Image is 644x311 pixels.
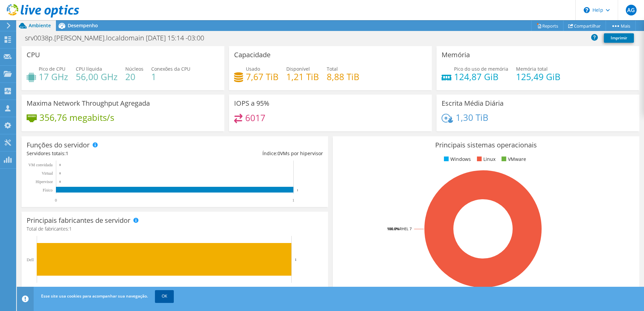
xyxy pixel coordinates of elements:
[27,100,150,107] h3: Maxima Network Throughput Agregada
[234,100,269,107] h3: IOPS a 95%
[59,163,61,167] text: 0
[27,141,90,149] h3: Funções do servidor
[454,73,508,80] h4: 124,87 GiB
[66,150,68,157] span: 1
[286,73,319,80] h4: 1,21 TiB
[626,5,637,15] span: AG
[27,51,40,59] h3: CPU
[175,150,323,157] div: Índice: VMs por hipervisor
[338,141,634,149] h3: Principais sistemas operacionais
[43,188,53,193] tspan: Físico
[442,51,470,59] h3: Memória
[246,66,260,72] span: Usado
[151,73,190,80] h4: 1
[41,293,148,299] span: Esse site usa cookies para acompanhar sua navegação.
[245,114,265,122] h4: 6017
[29,22,51,29] span: Ambiente
[454,66,508,72] span: Pico do uso de memória
[456,114,488,121] h4: 1,30 TiB
[516,73,560,80] h4: 125,49 GiB
[27,217,130,224] h3: Principais fabricantes de servidor
[246,73,279,80] h4: 7,67 TiB
[22,34,215,42] h1: srv0038p.[PERSON_NAME].localdomain [DATE] 15:14 -03:00
[76,66,102,72] span: CPU líquida
[292,198,294,203] text: 1
[286,66,310,72] span: Disponível
[327,73,359,80] h4: 8,88 TiB
[59,172,61,175] text: 0
[151,66,190,72] span: Conexões da CPU
[584,7,590,13] svg: \n
[516,66,548,72] span: Memória total
[69,226,72,232] span: 1
[68,22,98,29] span: Desempenho
[531,21,563,31] a: Reports
[234,51,270,59] h3: Capacidade
[399,226,412,231] tspan: RHEL 7
[125,66,143,72] span: Núcleos
[27,150,175,157] div: Servidores totais:
[76,73,118,80] h4: 56,00 GHz
[28,163,53,167] text: VM convidada
[39,66,65,72] span: Pico de CPU
[475,155,495,163] li: Linux
[327,66,338,72] span: Total
[442,155,471,163] li: Windows
[604,33,634,43] a: Imprimir
[155,290,174,302] a: OK
[59,180,61,183] text: 0
[278,150,280,157] span: 0
[39,114,114,121] h4: 356,76 megabits/s
[27,225,323,233] h4: Total de fabricantes:
[36,179,53,184] text: Hipervisor
[295,257,297,262] text: 1
[42,171,53,176] text: Virtual
[55,198,57,203] text: 0
[297,188,298,192] text: 1
[563,21,606,31] a: Compartilhar
[500,155,526,163] li: VMware
[442,100,504,107] h3: Escrita Média Diária
[125,73,143,80] h4: 20
[387,226,399,231] tspan: 100.0%
[606,21,636,31] a: Mais
[39,73,68,80] h4: 17 GHz
[27,257,34,262] text: Dell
